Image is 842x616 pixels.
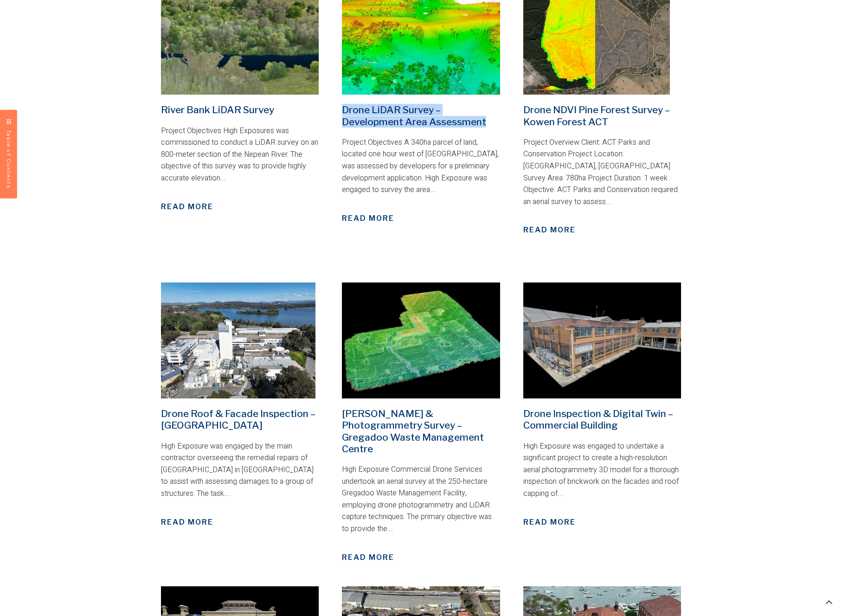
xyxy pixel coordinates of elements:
[342,213,394,224] a: Read More
[161,104,274,115] a: River Bank LiDAR Survey
[523,441,681,500] p: High Exposure was engaged to undertake a significant project to create a high-resolution aerial p...
[342,137,500,196] p: Project Objectives A 340ha parcel of land, located one hour west of [GEOGRAPHIC_DATA], was assess...
[523,137,681,208] p: Project Overview Client: ACT Parks and Conservation Project Location: [GEOGRAPHIC_DATA], [GEOGRAP...
[523,408,673,431] a: Drone Inspection & Digital Twin – Commercial Building
[342,408,484,455] a: [PERSON_NAME] & Photogrammetry Survey – Gregadoo Waste Management Centre
[342,104,486,127] a: Drone LiDAR Survey – Development Area Assessment
[161,408,315,431] a: Drone Roof & Facade Inspection – [GEOGRAPHIC_DATA]
[523,517,576,528] a: Read More
[161,517,213,528] a: Read More
[523,225,576,236] a: Read More
[342,552,394,563] a: Read More
[161,441,319,500] p: High Exposure was engaged by the main contractor overseeing the remedial repairs of [GEOGRAPHIC_D...
[342,464,500,535] p: High Exposure Commercial Drone Services undertook an aerial survey at the 250-hectare Gregadoo Wa...
[161,201,213,212] a: Read More
[523,104,670,127] a: Drone NDVI Pine Forest Survey – Kowen Forest ACT
[161,125,319,185] p: Project Objectives High Exposures was commissioned to conduct a LiDAR survey on an 800-meter sect...
[6,130,12,189] span: Table of Contents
